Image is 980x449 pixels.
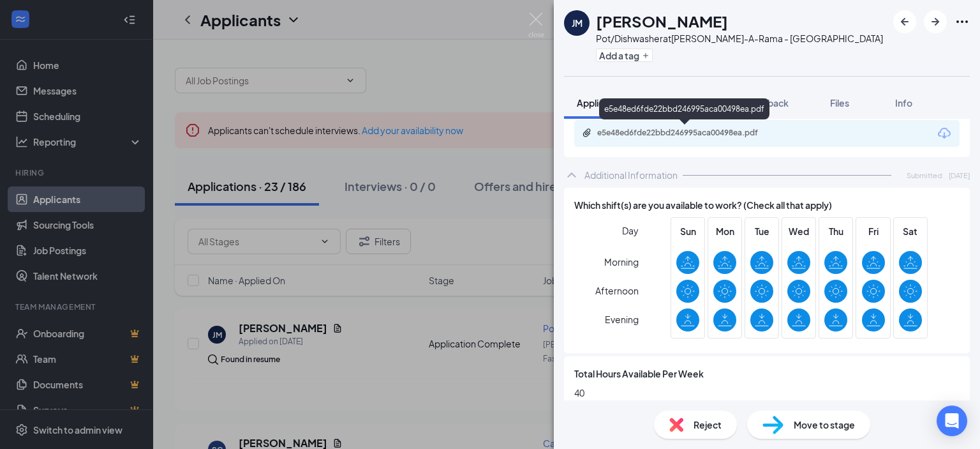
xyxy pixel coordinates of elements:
[694,418,722,432] span: Reject
[954,14,970,29] svg: Ellipses
[794,418,855,432] span: Move to stage
[577,97,625,109] span: Application
[937,126,952,141] svg: Download
[597,128,776,138] div: e5e48ed6fde22bbd246995aca00498ea.pdf
[572,17,583,29] div: JM
[895,97,912,109] span: Info
[574,198,832,212] span: Which shift(s) are you available to work? (Check all that apply)
[584,169,678,181] div: Additional Information
[928,14,943,29] svg: ArrowRight
[824,224,847,238] span: Thu
[745,97,789,109] span: Feedback
[595,279,639,302] span: Afternoon
[899,224,922,238] span: Sat
[949,170,970,181] span: [DATE]
[862,224,885,238] span: Fri
[713,224,736,238] span: Mon
[664,97,707,109] span: Messages
[787,224,810,238] span: Wed
[893,10,916,33] button: ArrowLeftNew
[596,10,728,32] h1: [PERSON_NAME]
[599,98,769,119] div: e5e48ed6fde22bbd246995aca00498ea.pdf
[642,52,650,59] svg: Plus
[750,224,773,238] span: Tue
[622,224,639,238] span: Day
[937,406,967,436] div: Open Intercom Messenger
[596,49,653,62] button: PlusAdd a tag
[564,167,579,183] svg: ChevronUp
[605,308,639,331] span: Evening
[907,170,944,181] span: Submitted:
[676,224,699,238] span: Sun
[830,97,849,109] span: Files
[604,250,639,273] span: Morning
[574,367,704,381] span: Total Hours Available Per Week
[574,386,960,400] span: 40
[924,10,947,33] button: ArrowRight
[582,128,789,140] a: Paperclipe5e48ed6fde22bbd246995aca00498ea.pdf
[897,14,912,29] svg: ArrowLeftNew
[582,128,592,138] svg: Paperclip
[596,32,883,45] div: Pot/Dishwasher at [PERSON_NAME]-A-Rama - [GEOGRAPHIC_DATA]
